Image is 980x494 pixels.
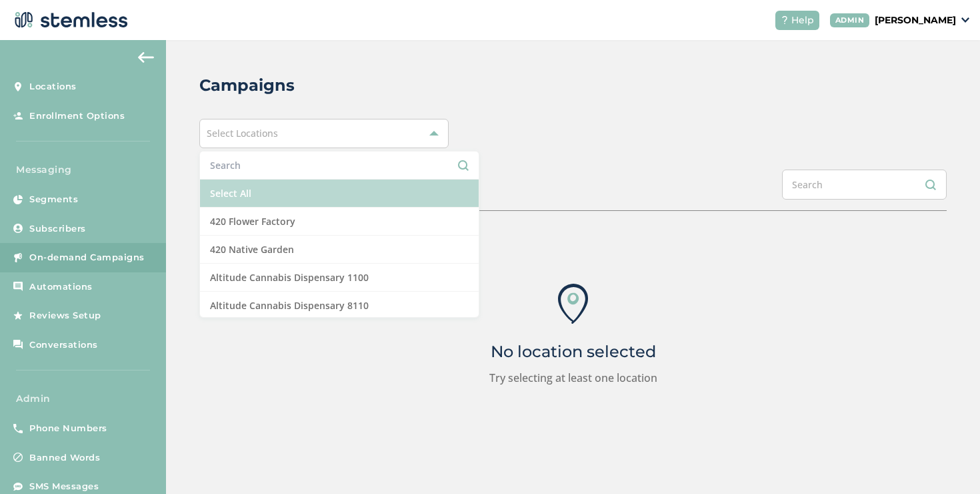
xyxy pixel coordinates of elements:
img: icon-locations-ab32cade.svg [558,284,588,324]
span: SMS Messages [29,480,99,493]
div: ADMIN [830,13,870,27]
img: logo-dark-0685b13c.svg [11,7,128,33]
p: No location selected [491,344,656,360]
span: Conversations [29,338,98,352]
li: Altitude Cannabis Dispensary 8110 [200,292,479,320]
li: 420 Flower Factory [200,208,479,236]
p: [PERSON_NAME] [875,13,956,27]
label: Try selecting at least one location [489,370,657,386]
span: Segments [29,193,78,206]
img: icon_down-arrow-small-66adaf34.svg [961,17,969,23]
span: On-demand Campaigns [29,251,145,264]
img: icon-help-white-03924b79.svg [781,16,789,24]
li: Altitude Cannabis Dispensary 1100 [200,264,479,292]
span: Reviews Setup [29,309,101,322]
span: Subscribers [29,222,86,236]
li: 420 Native Garden [200,236,479,264]
span: Automations [29,280,93,294]
span: Locations [29,80,77,93]
span: Phone Numbers [29,422,107,435]
span: Banned Words [29,451,100,465]
img: icon-arrow-back-accent-c549486e.svg [138,52,154,63]
input: Search [782,170,947,200]
h2: Campaigns [199,73,295,97]
li: Select All [200,180,479,208]
iframe: Chat Widget [913,430,980,494]
span: Select Locations [207,127,278,140]
span: Enrollment Options [29,109,125,123]
input: Search [210,158,469,172]
span: Help [791,13,814,27]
